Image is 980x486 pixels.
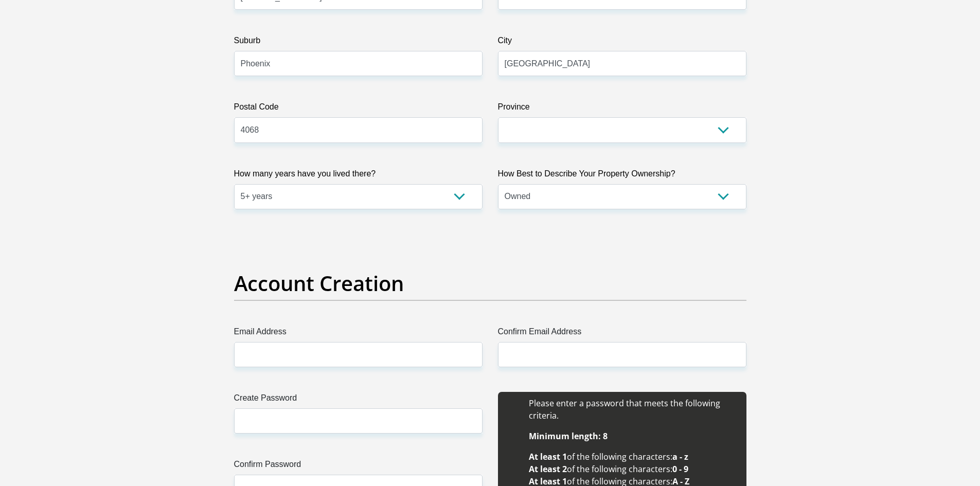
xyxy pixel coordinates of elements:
b: Minimum length: 8 [529,430,608,442]
label: How many years have you lived there? [234,168,483,184]
input: Confirm Email Address [498,342,746,367]
b: a - z [672,451,688,462]
input: Postal Code [234,117,483,142]
li: Please enter a password that meets the following criteria. [529,397,736,422]
h2: Account Creation [234,271,746,296]
label: Postal Code [234,101,483,117]
label: Email Address [234,326,483,342]
label: Suburb [234,34,483,51]
input: City [498,51,746,76]
input: Create Password [234,408,483,434]
li: of the following characters: [529,463,736,475]
label: Create Password [234,392,483,408]
li: of the following characters: [529,451,736,463]
label: Province [498,101,746,117]
select: Please select a value [234,184,483,209]
input: Email Address [234,342,483,367]
b: 0 - 9 [672,463,688,475]
label: City [498,34,746,51]
select: Please select a value [498,184,746,209]
b: At least 1 [529,451,567,462]
label: How Best to Describe Your Property Ownership? [498,168,746,184]
input: Suburb [234,51,483,76]
label: Confirm Email Address [498,326,746,342]
select: Please Select a Province [498,117,746,142]
label: Confirm Password [234,458,483,475]
b: At least 2 [529,463,567,475]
